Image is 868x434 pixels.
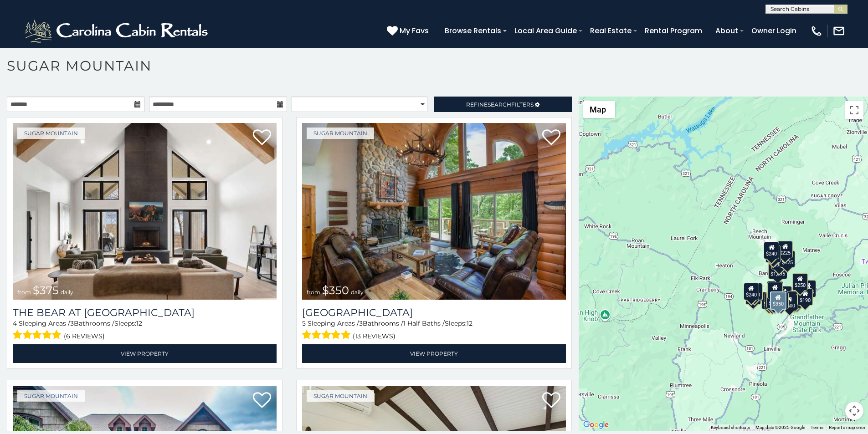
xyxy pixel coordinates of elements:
span: 3 [359,319,363,327]
h3: The Bear At Sugar Mountain [13,306,277,319]
button: Map camera controls [845,402,863,420]
a: The Bear At Sugar Mountain from $375 daily [13,123,277,300]
div: $300 [767,282,783,299]
a: Terms [811,425,823,430]
span: 5 [302,319,306,327]
span: daily [351,289,364,296]
a: Grouse Moor Lodge from $350 daily [302,123,566,300]
button: Keyboard shortcuts [711,424,750,431]
a: Open this area in Google Maps (opens a new window) [581,419,611,431]
a: Sugar Mountain [17,128,85,139]
span: 3 [70,319,74,327]
span: from [307,289,320,296]
button: Change map style [583,101,615,118]
span: Map data ©2025 Google [755,425,805,430]
div: Sleeping Areas / Bathrooms / Sleeps: [302,319,566,342]
span: daily [61,289,73,296]
div: $190 [767,281,782,298]
span: Search [488,101,511,108]
div: $240 [744,283,759,300]
span: $350 [322,284,349,297]
a: About [711,23,743,39]
button: Toggle fullscreen view [845,101,863,119]
a: Real Estate [586,23,636,39]
a: Sugar Mountain [307,128,374,139]
a: View Property [13,344,277,363]
div: $190 [798,288,813,306]
div: $200 [776,286,792,303]
img: Google [581,419,611,431]
a: Browse Rentals [440,23,506,39]
div: Sleeping Areas / Bathrooms / Sleeps: [13,319,277,342]
img: Grouse Moor Lodge [302,123,566,300]
a: Sugar Mountain [17,390,85,402]
a: Local Area Guide [510,23,581,39]
img: phone-regular-white.png [810,25,823,37]
div: $175 [766,291,782,309]
a: [GEOGRAPHIC_DATA] [302,306,566,319]
span: $375 [33,284,59,297]
span: My Favs [400,25,429,36]
span: 12 [136,319,142,327]
div: $155 [765,292,781,310]
a: The Bear At [GEOGRAPHIC_DATA] [13,306,277,319]
a: RefineSearchFilters [434,97,571,112]
h3: Grouse Moor Lodge [302,306,566,319]
a: Add to favorites [542,128,560,148]
div: $350 [770,291,786,310]
a: Add to favorites [253,128,271,148]
a: Report a map error [829,425,865,430]
a: View Property [302,344,566,363]
span: Refine Filters [466,101,534,108]
div: $195 [786,291,802,308]
span: Map [590,105,606,114]
div: $240 [764,242,780,259]
img: White-1-2.png [23,17,212,45]
a: Owner Login [747,23,801,39]
div: $225 [778,241,793,258]
div: $125 [780,250,795,268]
span: 4 [13,319,17,327]
span: 12 [467,319,473,327]
img: The Bear At Sugar Mountain [13,123,277,300]
div: $250 [792,273,808,291]
a: Add to favorites [542,391,560,410]
div: $1,095 [768,262,787,279]
span: from [17,289,31,296]
span: 1 Half Baths / [403,319,445,327]
img: mail-regular-white.png [832,25,845,37]
span: (6 reviews) [64,330,105,342]
span: (13 reviews) [353,330,395,342]
a: Rental Program [640,23,707,39]
div: $500 [782,294,797,311]
a: My Favs [387,25,431,37]
div: $155 [801,280,816,297]
a: Sugar Mountain [307,390,374,402]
